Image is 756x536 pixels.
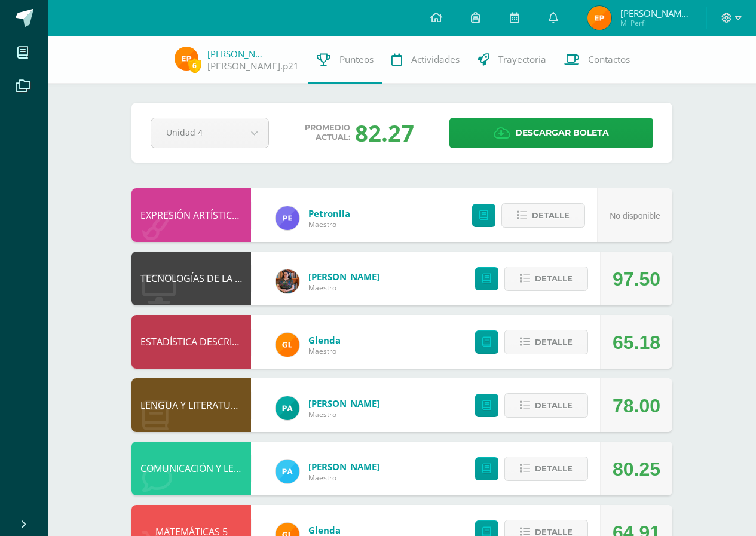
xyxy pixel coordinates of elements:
a: Petronila [308,207,350,219]
span: No disponible [610,211,660,220]
span: Mi Perfil [620,18,692,28]
span: Maestro [308,409,379,419]
div: EXPRESIÓN ARTÍSTICA (MOVIMIENTO) [131,188,251,242]
img: 60a759e8b02ec95d430434cf0c0a55c7.png [276,269,299,293]
span: Detalle [535,331,573,353]
a: [PERSON_NAME] [308,271,379,283]
img: 7115e4ef1502d82e30f2a52f7cb22b3f.png [276,333,299,357]
span: [PERSON_NAME] [PERSON_NAME] [PERSON_NAME] [620,7,692,19]
span: 6 [188,58,201,73]
div: TECNOLOGÍAS DE LA INFORMACIÓN Y LA COMUNICACIÓN 5 [131,252,251,305]
a: Trayectoria [469,36,555,84]
img: f8af5b44fb0e328c35fa8b041e684c34.png [175,47,198,71]
span: Maestro [308,219,350,229]
a: [PERSON_NAME] [308,461,379,473]
span: Maestro [308,346,341,356]
button: Detalle [504,457,588,481]
a: Punteos [308,36,382,84]
div: ESTADÍSTICA DESCRIPTIVA [131,315,251,369]
button: Detalle [501,203,585,228]
span: Contactos [588,53,630,66]
span: Trayectoria [498,53,546,66]
div: 82.27 [355,117,414,148]
span: Descargar boleta [515,118,609,148]
a: [PERSON_NAME] [308,397,379,409]
div: 80.25 [613,442,660,496]
a: [PERSON_NAME] [207,48,267,60]
a: [PERSON_NAME].p21 [207,60,299,72]
span: Promedio actual: [305,123,350,142]
button: Detalle [504,330,588,354]
button: Detalle [504,393,588,418]
a: Actividades [382,36,469,84]
span: Maestro [308,283,379,293]
div: 65.18 [613,316,660,369]
div: 78.00 [613,379,660,433]
img: f8af5b44fb0e328c35fa8b041e684c34.png [587,6,611,30]
button: Detalle [504,267,588,291]
div: 97.50 [613,252,660,306]
img: 5c99eb5223c44f6a28178f7daff48da6.png [276,206,299,230]
a: Glenda [308,524,341,536]
span: Detalle [535,268,573,290]
img: 53dbe22d98c82c2b31f74347440a2e81.png [276,396,299,420]
span: Actividades [411,53,460,66]
a: Glenda [308,334,341,346]
span: Detalle [535,458,573,480]
span: Maestro [308,473,379,483]
a: Unidad 4 [151,118,268,148]
a: Contactos [555,36,639,84]
div: LENGUA Y LITERATURA 5 [131,378,251,432]
span: Detalle [535,394,573,416]
span: Punteos [339,53,374,66]
span: Detalle [532,204,570,226]
a: Descargar boleta [449,118,653,148]
div: COMUNICACIÓN Y LENGUAJE L3 (INGLÉS) [131,442,251,495]
span: Unidad 4 [166,118,225,146]
img: 4d02e55cc8043f0aab29493a7075c5f8.png [276,460,299,483]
